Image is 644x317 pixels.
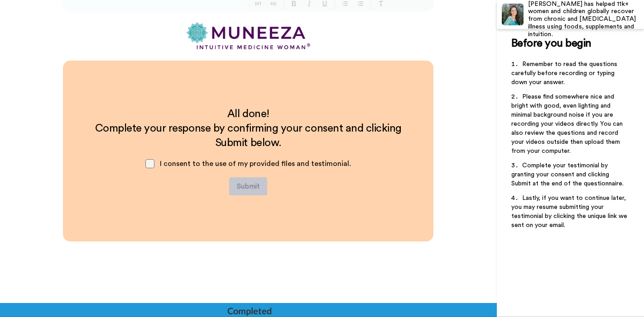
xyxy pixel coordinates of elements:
span: Before you begin [511,38,591,49]
span: Lastly, if you want to continue later, you may resume submitting your testimonial by clicking the... [511,195,629,228]
div: Completed [227,304,271,317]
img: Profile Image [502,4,524,25]
button: Submit [229,177,267,195]
span: I consent to the use of my provided files and testimonial. [160,160,351,167]
span: Complete your testimonial by granting your consent and clicking Submit at the end of the question... [511,162,624,187]
span: Complete your response by confirming your consent and clicking Submit below. [95,123,404,148]
span: All done! [227,109,269,119]
div: [PERSON_NAME] has helped 11k+ women and children globally recover from chronic and [MEDICAL_DATA]... [528,0,644,38]
span: Please find somewhere nice and bright with good, even lighting and minimal background noise if yo... [511,94,625,154]
span: Remember to read the questions carefully before recording or typing down your answer. [511,61,619,85]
